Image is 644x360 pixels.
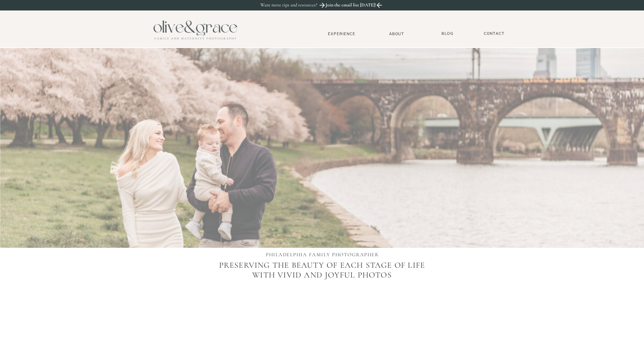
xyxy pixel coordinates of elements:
a: Join the email list [DATE]! [325,2,377,10]
a: BLOG [439,31,456,36]
p: Preserving the beauty of each stage of life with vivid and joyful photos [214,261,431,303]
a: Experience [319,31,364,36]
h1: PHILADELPHIA FAMILY PHOTOGRAPHER [250,251,395,259]
a: About [386,31,407,36]
a: Contact [481,31,508,36]
p: Want more tips and resources? [260,2,332,8]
